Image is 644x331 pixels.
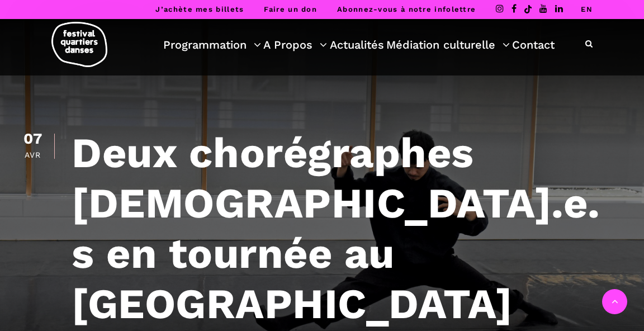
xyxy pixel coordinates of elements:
a: EN [581,5,593,13]
a: Médiation culturelle [386,35,510,54]
div: Avr [22,151,43,159]
h1: Deux chorégraphes [DEMOGRAPHIC_DATA].e.s en tournée au [GEOGRAPHIC_DATA] [72,127,622,329]
a: J’achète mes billets [155,5,244,13]
a: Actualités [330,35,384,54]
a: Abonnez-vous à notre infolettre [337,5,476,13]
img: logo-fqd-med [51,22,107,67]
a: Faire un don [264,5,317,13]
a: A Propos [263,35,327,54]
a: Programmation [163,35,261,54]
a: Contact [512,35,555,54]
div: 07 [22,131,43,146]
